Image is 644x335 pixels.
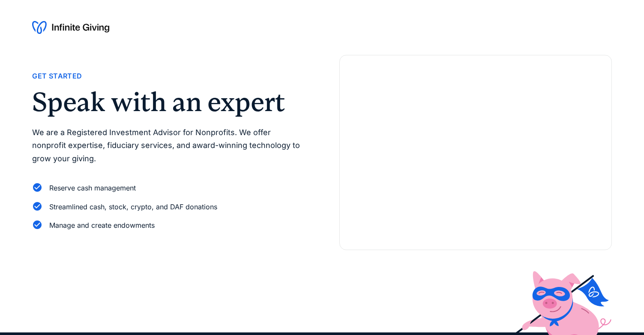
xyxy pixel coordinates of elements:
[49,220,155,231] div: Manage and create endowments
[32,89,305,115] h2: Speak with an expert
[353,83,598,236] iframe: Form 0
[49,201,217,213] div: Streamlined cash, stock, crypto, and DAF donations
[32,126,305,166] p: We are a Registered Investment Advisor for Nonprofits. We offer nonprofit expertise, fiduciary se...
[32,70,82,82] div: Get Started
[49,182,136,194] div: Reserve cash management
